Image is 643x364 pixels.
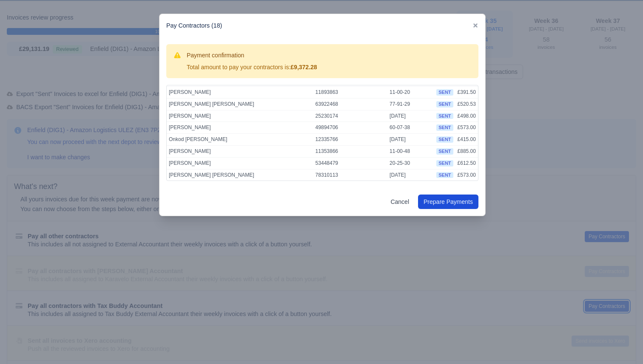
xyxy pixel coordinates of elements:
td: £885.00 [455,145,478,157]
div: Total amount to pay your contractors is: [187,63,317,71]
span: sent [436,124,453,131]
td: 11-00-20 [387,86,434,98]
td: [PERSON_NAME] [PERSON_NAME] [167,98,313,110]
td: 49894706 [313,122,387,134]
td: 25230174 [313,110,387,122]
td: 53448479 [313,157,387,169]
td: [PERSON_NAME] [167,110,313,122]
span: sent [436,101,453,107]
span: sent [436,172,453,178]
td: 63922468 [313,98,387,110]
td: 11893863 [313,86,387,98]
td: [PERSON_NAME] [167,145,313,157]
td: [PERSON_NAME] [167,86,313,98]
td: 12335766 [313,134,387,146]
td: 77-91-29 [387,98,434,110]
span: sent [436,160,453,166]
td: 60-07-38 [387,122,434,134]
td: £415.00 [455,134,478,146]
td: 11353866 [313,145,387,157]
td: [DATE] [387,169,434,181]
td: £520.53 [455,98,478,110]
td: £391.50 [455,86,478,98]
td: £573.00 [455,122,478,134]
td: [PERSON_NAME] [167,157,313,169]
span: sent [436,136,453,143]
td: Onkod [PERSON_NAME] [167,134,313,146]
iframe: Chat Widget [600,323,643,364]
button: Prepare Payments [418,195,478,209]
td: £612.50 [455,157,478,169]
td: 11-00-48 [387,145,434,157]
td: [DATE] [387,134,434,146]
td: 20-25-30 [387,157,434,169]
span: sent [436,148,453,155]
td: £573.00 [455,169,478,181]
td: £498.00 [455,110,478,122]
a: Cancel [385,195,415,209]
div: Pay Contractors (18) [159,14,485,37]
td: [DATE] [387,110,434,122]
span: sent [436,113,453,119]
td: [PERSON_NAME] [PERSON_NAME] [167,169,313,181]
span: sent [436,89,453,96]
td: 78310113 [313,169,387,181]
td: [PERSON_NAME] [167,122,313,134]
h3: Payment confirmation [187,51,317,59]
strong: £9,372.28 [290,64,317,71]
